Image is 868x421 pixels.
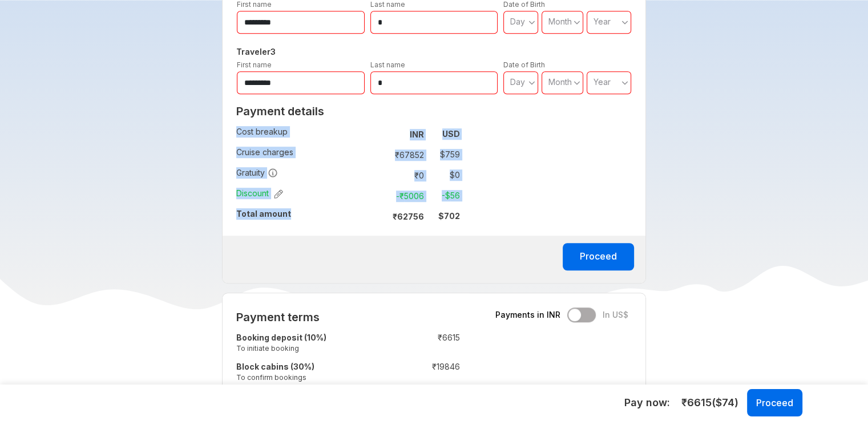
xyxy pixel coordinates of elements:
[510,77,525,87] span: Day
[376,144,381,165] td: :
[438,211,460,221] strong: $ 702
[510,17,525,26] span: Day
[376,124,381,144] td: :
[393,212,424,221] strong: ₹ 62756
[621,17,628,28] svg: angle down
[503,60,545,69] label: Date of Birth
[236,167,278,179] span: Gratuity
[528,17,535,28] svg: angle down
[386,359,392,388] td: :
[370,60,405,69] label: Last name
[548,77,572,87] span: Month
[236,144,376,165] td: Cruise charges
[236,209,291,218] strong: Total amount
[410,129,424,139] strong: INR
[376,206,381,226] td: :
[681,395,738,410] span: ₹ 6615 ($ 74 )
[376,165,381,185] td: :
[594,17,611,26] span: Year
[442,129,460,139] strong: USD
[429,147,460,163] td: $ 759
[381,167,429,183] td: ₹ 0
[621,77,628,88] svg: angle down
[548,17,572,26] span: Month
[594,77,611,87] span: Year
[429,188,460,204] td: -$ 56
[236,362,314,371] strong: Block cabins (30%)
[376,185,381,206] td: :
[747,389,802,416] button: Proceed
[236,104,460,118] h2: Payment details
[392,359,460,388] td: ₹ 19846
[429,167,460,183] td: $ 0
[234,45,634,59] h5: Traveler 3
[563,243,634,270] button: Proceed
[381,188,429,204] td: -₹ 5006
[528,77,535,88] svg: angle down
[624,396,670,410] h5: Pay now:
[574,77,580,88] svg: angle down
[236,124,376,144] td: Cost breakup
[236,343,386,353] small: To initiate booking
[236,310,460,324] h2: Payment terms
[236,188,283,199] span: Discount
[603,309,628,321] span: In US$
[392,330,460,359] td: ₹ 6615
[386,330,392,359] td: :
[574,17,580,28] svg: angle down
[495,309,560,321] span: Payments in INR
[236,333,326,342] strong: Booking deposit (10%)
[237,60,272,69] label: First name
[381,147,429,163] td: ₹ 67852
[236,373,386,382] small: To confirm bookings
